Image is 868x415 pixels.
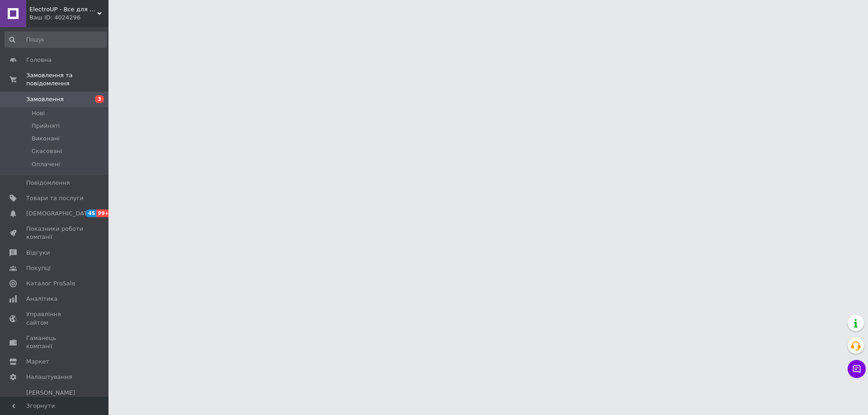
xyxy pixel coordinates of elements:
[848,360,866,378] button: Чат з покупцем
[26,249,50,257] span: Відгуки
[32,147,62,155] span: Скасовані
[26,194,84,202] span: Товари та послуги
[26,310,84,326] span: Управління сайтом
[95,95,104,103] span: 3
[86,210,96,217] span: 45
[96,210,111,217] span: 99+
[26,56,52,64] span: Головна
[32,122,60,130] span: Прийняті
[26,210,93,218] span: [DEMOGRAPHIC_DATA]
[26,373,72,381] span: Налаштування
[32,135,60,143] span: Виконані
[26,280,75,288] span: Каталог ProSale
[26,95,64,103] span: Замовлення
[29,5,97,14] span: ElectroUP - Все для електромобілів
[32,109,45,117] span: Нові
[26,179,70,187] span: Повідомлення
[26,71,108,88] span: Замовлення та повідомлення
[26,358,49,366] span: Маркет
[26,264,51,272] span: Покупці
[26,334,84,350] span: Гаманець компанії
[26,389,84,414] span: [PERSON_NAME] та рахунки
[32,160,60,168] span: Оплачені
[26,295,57,303] span: Аналітика
[26,225,84,241] span: Показники роботи компанії
[5,32,107,48] input: Пошук
[29,14,108,22] div: Ваш ID: 4024296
